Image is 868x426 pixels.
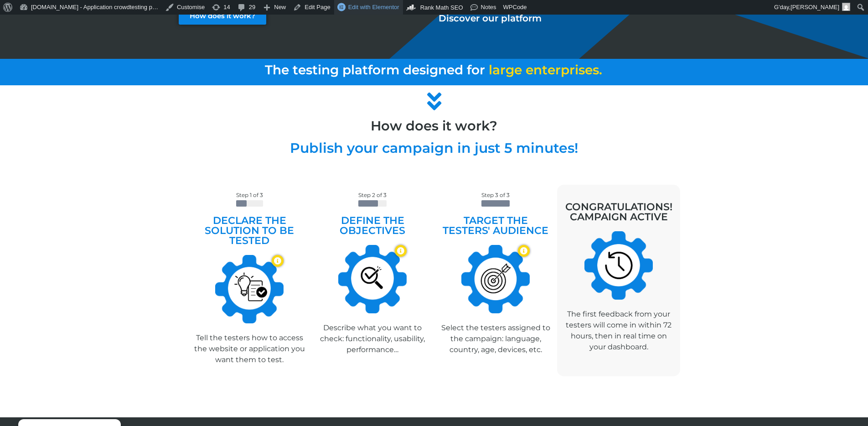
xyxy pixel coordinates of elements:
[790,4,839,10] span: [PERSON_NAME]
[481,192,510,198] span: Step 3 of 3
[192,216,306,246] h2: Declare the solution to be tested
[565,202,672,222] h2: CONGRATULATIONS! CAMPAIGN ACTIVE
[348,4,399,10] span: Edit with Elementor
[439,216,553,236] h2: Target the testers' audience
[439,322,553,355] p: Select the testers assigned to the campaign: language, country, age, devices, etc.
[315,216,429,236] h2: Define the objectives
[265,62,485,78] span: The testing platform designed for
[190,12,255,19] span: How does it work?
[179,7,266,25] a: How does it work?
[315,322,429,355] p: Describe what you want to check: functionality, usability, performance…
[562,309,676,353] p: The first feedback from your testers will come in within 72 hours, then in real time on your dash...
[192,332,306,365] p: Tell the testers how to access the website or application you want them to test.
[420,4,463,11] span: Rank Math SEO
[174,119,694,132] h2: How does it work?
[358,192,387,198] span: Step 2 of 3
[439,11,689,25] p: Discover our platform
[236,192,263,198] span: Step 1 of 3
[174,141,694,155] h2: Publish your campaign in just 5 minutes!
